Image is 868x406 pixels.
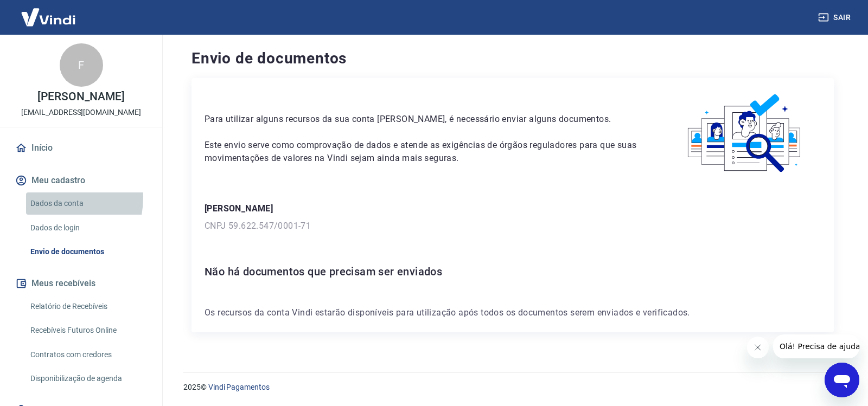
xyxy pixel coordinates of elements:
button: Sair [816,8,855,28]
a: Envio de documentos [26,241,149,263]
a: Dados da conta [26,192,149,215]
iframe: Botão para abrir a janela de mensagens [825,363,859,397]
a: Dados de login [26,217,149,239]
p: Para utilizar alguns recursos da sua conta [PERSON_NAME], é necessário enviar alguns documentos. [205,113,643,126]
a: Relatório de Recebíveis [26,295,149,318]
div: F [60,43,103,87]
iframe: Mensagem da empresa [773,334,859,358]
p: [PERSON_NAME] [37,91,124,102]
img: waiting_documents.41d9841a9773e5fdf392cede4d13b617.svg [669,91,821,176]
img: Vindi [13,1,84,34]
iframe: Fechar mensagem [747,337,769,358]
button: Meus recebíveis [13,272,149,295]
a: Contratos com credores [26,344,149,366]
a: Recebíveis Futuros Online [26,319,149,341]
p: [PERSON_NAME] [205,202,821,215]
a: Início [13,136,149,160]
p: 2025 © [183,382,842,393]
p: Este envio serve como comprovação de dados e atende as exigências de órgãos reguladores para que ... [205,139,643,165]
h4: Envio de documentos [192,48,834,69]
a: Disponibilização de agenda [26,368,149,390]
p: Os recursos da conta Vindi estarão disponíveis para utilização após todos os documentos serem env... [205,306,821,319]
h6: Não há documentos que precisam ser enviados [205,263,821,280]
button: Meu cadastro [13,169,149,192]
span: Olá! Precisa de ajuda? [7,8,91,16]
p: [EMAIL_ADDRESS][DOMAIN_NAME] [21,107,141,118]
p: CNPJ 59.622.547/0001-71 [205,220,821,233]
a: Vindi Pagamentos [208,383,270,391]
